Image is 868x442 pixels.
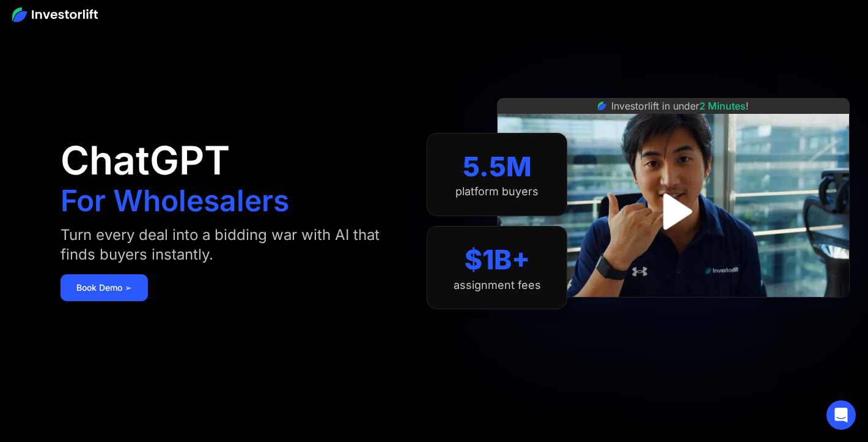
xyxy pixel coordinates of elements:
div: assignment fees [454,279,541,292]
h1: ChatGPT [61,141,230,180]
div: $1B+ [465,244,530,276]
span: 2 Minutes [699,100,746,112]
div: Open Intercom Messenger [826,400,856,430]
div: 5.5M [463,151,532,183]
div: Investorlift in under ! [611,99,749,113]
a: Book Demo ➢ [61,274,148,301]
div: Turn every deal into a bidding war with AI that finds buyers instantly. [61,225,402,264]
h1: For Wholesalers [61,186,289,215]
iframe: Customer reviews powered by Trustpilot [582,304,765,318]
div: platform buyers [455,185,539,198]
a: open lightbox [646,184,701,239]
